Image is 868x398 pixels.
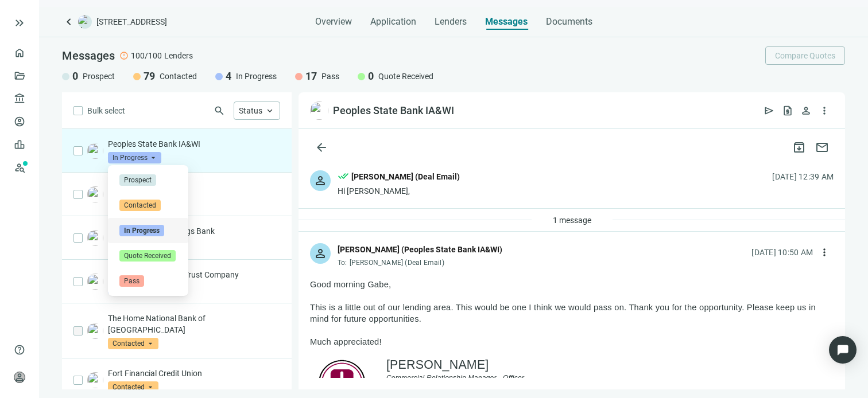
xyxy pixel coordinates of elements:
[108,182,280,193] p: Horizon Bank
[214,105,225,116] span: search
[108,368,280,379] p: Fort Financial Credit Union
[338,185,460,197] div: Hi [PERSON_NAME],
[788,136,811,159] button: archive
[782,105,793,116] span: request_quote
[119,225,164,236] span: In Progress
[435,16,467,28] span: Lenders
[485,16,528,27] span: Messages
[543,211,601,229] button: 1 message
[815,243,834,262] button: more_vert
[119,250,176,262] span: Quote Received
[800,105,812,116] span: person
[760,102,778,120] button: send
[164,50,193,61] span: Lenders
[792,141,806,154] span: archive
[797,102,815,120] button: person
[819,105,830,116] span: more_vert
[265,106,275,116] span: keyboard_arrow_up
[315,141,328,154] span: arrow_back
[829,336,857,364] div: Open Intercom Messenger
[87,372,103,388] img: 1cae8ee0-291e-4e39-a9ce-dd5d26dc024e
[108,138,280,150] p: Peoples State Bank IA&WI
[108,381,158,393] span: Contacted
[811,136,834,159] button: mail
[313,174,327,188] span: person
[87,143,103,159] img: 5a079eb9-3118-48a0-9b33-5980758decf0
[13,16,26,30] button: keyboard_double_arrow_right
[87,274,103,290] img: edfb4f73-33af-4e7e-a617-c9ac85d158aa
[62,15,76,29] a: keyboard_arrow_left
[14,372,25,383] span: person
[83,71,115,82] span: Prospect
[546,16,592,28] span: Documents
[108,269,280,280] p: First Farmers Bank & Trust Company
[226,69,231,83] span: 4
[78,15,92,29] img: deal-logo
[236,71,277,82] span: In Progress
[370,16,416,28] span: Application
[338,243,502,256] div: [PERSON_NAME] (Peoples State Bank IA&WI)
[321,71,339,82] span: Pass
[131,50,162,61] span: 100/100
[305,69,317,83] span: 17
[144,69,155,83] span: 79
[333,104,454,118] div: Peoples State Bank IA&WI
[553,216,591,225] span: 1 message
[87,230,103,246] img: e3ee4483-6f5e-434f-ad04-46e9f3a94692
[87,323,103,339] img: b0c9752b-ecce-435a-8fff-c7a293c96bbe
[815,102,834,120] button: more_vert
[310,136,333,159] button: arrow_back
[108,225,280,237] p: Security Federal Savings Bank
[119,200,161,211] span: Contacted
[378,71,433,82] span: Quote Received
[351,170,460,183] div: [PERSON_NAME] (Deal Email)
[14,344,25,356] span: help
[108,152,161,163] span: In Progress
[87,104,125,117] span: Bulk select
[62,49,115,63] span: Messages
[87,186,103,202] img: 4ba48728-92a1-4bfe-8fb5-0c51f598cfc4
[772,170,834,183] div: [DATE] 12:39 AM
[119,174,156,186] span: Prospect
[819,247,830,258] span: more_vert
[338,258,502,267] div: To:
[119,275,144,287] span: Pass
[96,16,167,28] span: [STREET_ADDRESS]
[119,51,129,60] span: error
[72,69,78,83] span: 0
[338,170,349,185] span: done_all
[160,71,197,82] span: Contacted
[315,16,352,28] span: Overview
[14,93,22,104] span: account_balance
[108,313,280,335] p: The Home National Bank of [GEOGRAPHIC_DATA]
[350,259,444,267] span: [PERSON_NAME] (Deal Email)
[368,69,374,83] span: 0
[751,246,813,259] div: [DATE] 10:50 AM
[815,141,829,154] span: mail
[108,338,158,349] span: Contacted
[313,247,327,260] span: person
[778,102,797,120] button: request_quote
[310,102,328,120] img: 5a079eb9-3118-48a0-9b33-5980758decf0
[239,106,262,115] span: Status
[764,105,775,116] span: send
[765,46,845,65] button: Compare Quotes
